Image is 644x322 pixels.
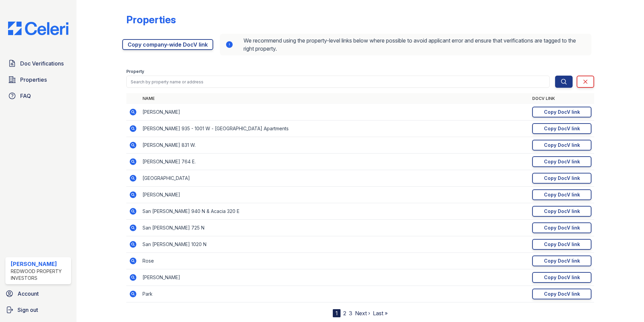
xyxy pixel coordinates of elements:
[544,125,580,132] div: Copy DocV link
[140,203,529,220] td: San [PERSON_NAME] 940 N & Acacia 320 E
[20,59,64,68] span: Doc Verifications
[544,258,580,264] div: Copy DocV link
[3,303,74,317] a: Sign out
[126,14,176,26] div: Properties
[532,107,591,117] a: Copy DocV link
[544,109,580,115] div: Copy DocV link
[140,269,529,286] td: [PERSON_NAME]
[140,104,529,120] td: [PERSON_NAME]
[126,69,144,74] label: Property
[140,187,529,203] td: [PERSON_NAME]
[532,140,591,151] a: Copy DocV link
[532,272,591,283] a: Copy DocV link
[3,287,74,300] a: Account
[355,310,370,317] a: Next ›
[349,310,352,317] a: 3
[140,286,529,302] td: Park
[544,274,580,281] div: Copy DocV link
[532,156,591,167] a: Copy DocV link
[140,236,529,253] td: San [PERSON_NAME] 1020 N
[11,268,68,281] div: Redwood Property Investors
[5,89,71,103] a: FAQ
[544,224,580,231] div: Copy DocV link
[18,306,38,314] span: Sign out
[544,241,580,248] div: Copy DocV link
[18,290,39,298] span: Account
[544,291,580,297] div: Copy DocV link
[544,158,580,165] div: Copy DocV link
[529,93,594,104] th: DocV Link
[140,170,529,187] td: [GEOGRAPHIC_DATA]
[3,22,74,35] img: CE_Logo_Blue-a8612792a0a2168367f1c8372b55b34899dd931a85d93a1a3d3e32e68fde9ad4.png
[140,120,529,137] td: [PERSON_NAME] 935 - 1001 W - [GEOGRAPHIC_DATA] Apartments
[544,175,580,182] div: Copy DocV link
[532,239,591,250] a: Copy DocV link
[5,57,71,70] a: Doc Verifications
[373,310,388,317] a: Last »
[343,310,346,317] a: 2
[532,123,591,134] a: Copy DocV link
[20,92,31,100] span: FAQ
[140,93,529,104] th: Name
[532,222,591,233] a: Copy DocV link
[20,76,47,84] span: Properties
[532,289,591,299] a: Copy DocV link
[532,173,591,184] a: Copy DocV link
[122,39,213,50] a: Copy company-wide DocV link
[140,253,529,269] td: Rose
[140,220,529,236] td: San [PERSON_NAME] 725 N
[544,191,580,198] div: Copy DocV link
[544,208,580,215] div: Copy DocV link
[126,76,550,88] input: Search by property name or address
[5,73,71,86] a: Properties
[544,142,580,149] div: Copy DocV link
[11,260,68,268] div: [PERSON_NAME]
[333,309,341,317] div: 1
[532,256,591,266] a: Copy DocV link
[532,189,591,200] a: Copy DocV link
[220,34,591,55] div: We recommend using the property-level links below where possible to avoid applicant error and ens...
[532,206,591,217] a: Copy DocV link
[140,137,529,154] td: [PERSON_NAME] 831 W.
[140,154,529,170] td: [PERSON_NAME] 764 E.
